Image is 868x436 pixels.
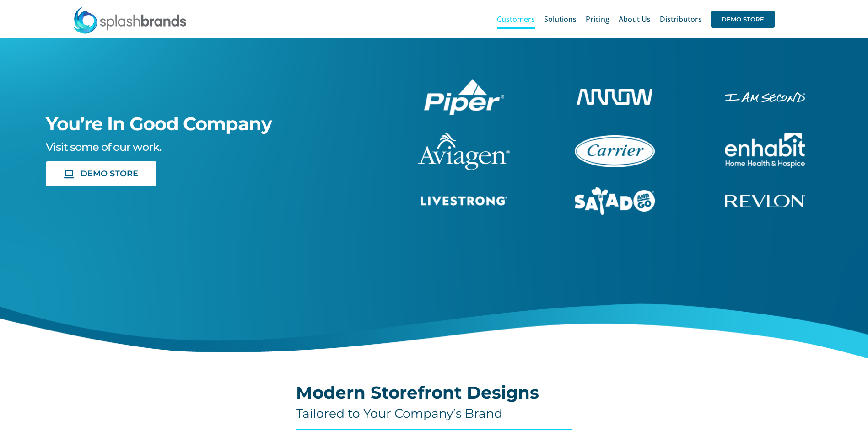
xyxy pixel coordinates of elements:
[81,169,138,179] span: DEMO STORE
[497,16,535,23] span: Customers
[544,16,577,23] span: Solutions
[424,79,504,115] img: Piper Pilot Ship
[575,134,655,144] a: carrier-1B
[46,112,272,135] span: You’re In Good Company
[575,135,655,167] img: Carrier Brand Store
[296,406,572,421] h4: Tailored to Your Company’s Brand
[46,161,156,186] a: DEMO STORE
[46,140,161,154] span: Visit some of our work.
[421,196,507,206] img: Livestrong Store
[575,186,655,196] a: sng-1C
[424,78,504,88] a: piper-White
[725,90,805,101] a: enhabit-stacked-white
[725,92,805,102] img: I Am Second Store
[660,16,702,23] span: Distributors
[711,11,775,28] span: DEMO STORE
[497,5,775,34] nav: Main Menu
[418,133,510,170] img: aviagen-1C
[725,195,805,207] img: Revlon
[296,383,572,402] h2: Modern Storefront Designs
[725,132,805,142] a: enhabit-stacked-white
[497,5,535,34] a: Customers
[586,16,609,23] span: Pricing
[725,193,805,203] a: revlon-flat-white
[575,187,655,215] img: Salad And Go Store
[586,5,609,34] a: Pricing
[660,5,702,34] a: Distributors
[619,16,651,23] span: About Us
[577,89,652,105] img: Arrow Store
[73,6,187,34] img: SplashBrands.com Logo
[711,5,775,34] a: DEMO STORE
[421,195,507,205] a: livestrong-5E-website
[577,87,652,97] a: arrow-white
[725,133,805,167] img: Enhabit Gear Store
